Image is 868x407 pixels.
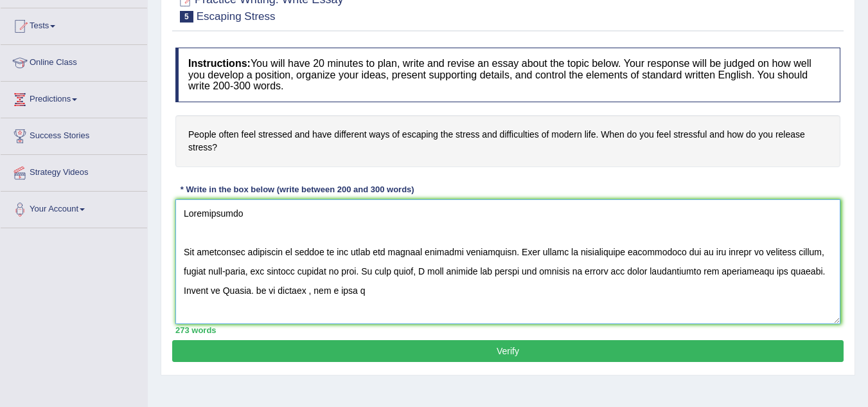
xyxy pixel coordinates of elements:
[197,10,276,23] small: Escaping Stress
[1,155,147,187] a: Strategy Videos
[1,8,147,41] a: Tests
[175,48,840,102] h4: You will have 20 minutes to plan, write and revise an essay about the topic below. Your response ...
[175,324,840,336] div: 273 words
[1,45,147,77] a: Online Class
[188,58,251,69] b: Instructions:
[175,183,419,195] div: * Write in the box below (write between 200 and 300 words)
[175,115,840,167] h4: People often feel stressed and have different ways of escaping the stress and difficulties of mod...
[172,340,844,362] button: Verify
[1,118,147,150] a: Success Stories
[1,192,147,224] a: Your Account
[1,82,147,114] a: Predictions
[180,11,193,23] span: 5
